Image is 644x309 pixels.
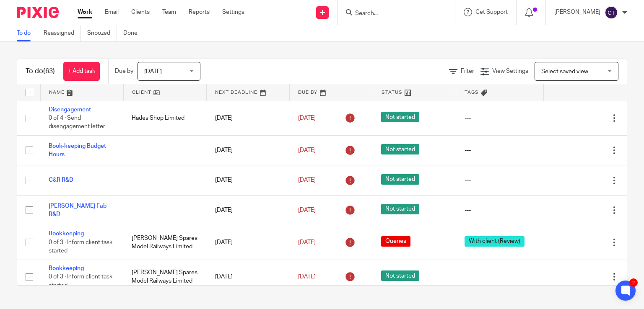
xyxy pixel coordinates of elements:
a: Done [123,25,144,41]
span: [DATE] [144,69,162,75]
span: Not started [381,174,419,185]
span: Not started [381,112,419,122]
a: Snoozed [87,25,117,41]
div: --- [465,176,535,184]
div: --- [465,146,535,154]
td: [DATE] [207,260,290,294]
span: Filter [461,68,474,74]
span: [DATE] [298,147,316,153]
p: [PERSON_NAME] [554,8,600,16]
div: 2 [629,278,638,287]
a: Bookkeeping [49,231,84,237]
span: [DATE] [298,274,316,280]
span: Not started [381,204,419,214]
td: [DATE] [207,135,290,165]
img: Pixie [17,7,59,18]
a: Disengagement [49,107,91,113]
h1: To do [26,67,55,76]
span: [DATE] [298,177,316,183]
td: [PERSON_NAME] Spares Model Railways Limited [123,260,206,294]
span: 0 of 4 · Send disengagement letter [49,115,105,130]
span: Not started [381,144,419,154]
div: --- [465,114,535,122]
span: (63) [43,68,55,75]
a: Bookkeeping [49,265,84,271]
a: Book-keeping Budget Hours [49,143,106,157]
span: [DATE] [298,115,316,121]
td: [DATE] [207,165,290,195]
td: [DATE] [207,195,290,225]
input: Search [354,10,430,18]
a: Settings [222,8,244,16]
span: With client (Review) [465,236,525,247]
span: [DATE] [298,239,316,245]
td: [DATE] [207,225,290,260]
a: Reassigned [44,25,81,41]
div: --- [465,273,535,281]
span: [DATE] [298,207,316,213]
a: Team [162,8,176,16]
td: [DATE] [207,101,290,135]
div: --- [465,206,535,214]
p: Due by [115,67,133,75]
a: Work [78,8,92,16]
span: 0 of 3 · Inform client task started [49,274,112,288]
a: Reports [189,8,210,16]
span: Select saved view [541,69,588,75]
span: Not started [381,270,419,281]
a: C&R R&D [49,177,73,183]
span: Tags [465,90,479,95]
span: Queries [381,236,410,247]
span: View Settings [492,68,528,74]
span: Get Support [475,9,508,15]
a: To do [17,25,37,41]
td: Hades Shop Limited [123,101,206,135]
td: [PERSON_NAME] Spares Model Railways Limited [123,225,206,260]
img: svg%3E [605,6,618,19]
a: [PERSON_NAME] Fab R&D [49,203,106,217]
a: Email [105,8,119,16]
a: Clients [131,8,150,16]
a: + Add task [63,62,100,81]
span: 0 of 3 · Inform client task started [49,239,112,254]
